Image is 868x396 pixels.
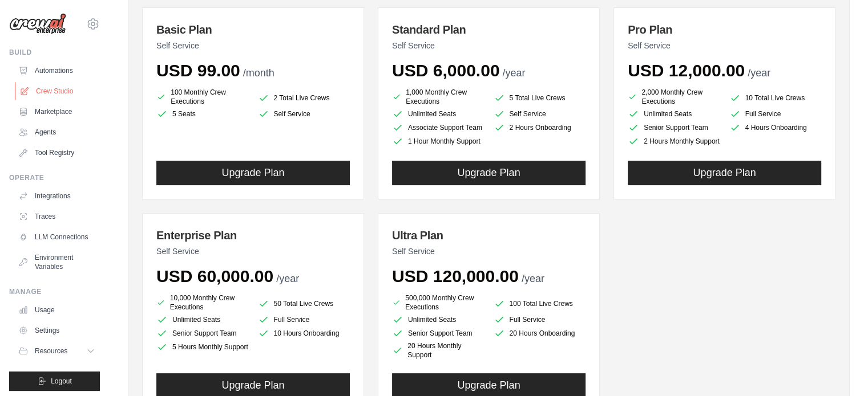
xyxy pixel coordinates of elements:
[9,287,100,296] div: Manage
[392,61,499,80] span: USD 6,000.00
[502,67,525,79] span: /year
[156,161,350,185] button: Upgrade Plan
[9,371,100,391] button: Logout
[14,187,100,205] a: Integrations
[522,273,544,284] span: /year
[628,61,745,80] span: USD 12,000.00
[156,246,350,257] p: Self Service
[15,82,101,100] a: Crew Studio
[14,228,100,246] a: LLM Connections
[392,227,586,243] h3: Ultra Plan
[156,328,249,339] li: Senior Support Team
[14,123,100,141] a: Agents
[494,90,586,106] li: 5 Total Live Crews
[392,88,485,106] li: 1,000 Monthly Crew Executions
[156,22,350,38] h3: Basic Plan
[748,67,770,79] span: /year
[628,22,821,38] h3: Pro Plan
[258,90,350,106] li: 2 Total Live Crews
[811,341,868,396] iframe: Chat Widget
[14,62,100,80] a: Automations
[392,122,485,133] li: Associate Support Team
[392,328,485,339] li: Senior Support Team
[628,136,720,147] li: 2 Hours Monthly Support
[628,122,720,133] li: Senior Support Team
[14,207,100,226] a: Traces
[392,108,485,120] li: Unlimited Seats
[156,267,273,285] span: USD 60,000.00
[494,328,586,339] li: 20 Hours Onboarding
[156,293,249,312] li: 10,000 Monthly Crew Executions
[258,108,350,120] li: Self Service
[494,296,586,312] li: 100 Total Live Crews
[51,377,72,386] span: Logout
[276,273,299,284] span: /year
[14,144,100,162] a: Tool Registry
[392,267,519,285] span: USD 120,000.00
[729,90,822,106] li: 10 Total Live Crews
[14,248,100,276] a: Environment Variables
[258,314,350,325] li: Full Service
[156,40,350,51] p: Self Service
[156,314,249,325] li: Unlimited Seats
[14,301,100,319] a: Usage
[156,227,350,243] h3: Enterprise Plan
[156,61,240,80] span: USD 99.00
[392,40,586,51] p: Self Service
[494,314,586,325] li: Full Service
[14,342,100,360] button: Resources
[156,108,249,120] li: 5 Seats
[494,108,586,120] li: Self Service
[258,296,350,312] li: 50 Total Live Crews
[392,136,485,147] li: 1 Hour Monthly Support
[9,13,66,35] img: Logo
[243,67,274,79] span: /month
[392,293,485,312] li: 500,000 Monthly Crew Executions
[628,40,821,51] p: Self Service
[729,122,822,133] li: 4 Hours Onboarding
[35,346,67,356] span: Resources
[392,22,586,38] h3: Standard Plan
[628,108,720,120] li: Unlimited Seats
[156,341,249,353] li: 5 Hours Monthly Support
[628,161,821,185] button: Upgrade Plan
[392,341,485,360] li: 20 Hours Monthly Support
[14,103,100,121] a: Marketplace
[392,246,586,257] p: Self Service
[14,321,100,340] a: Settings
[729,108,822,120] li: Full Service
[392,161,586,185] button: Upgrade Plan
[628,88,720,106] li: 2,000 Monthly Crew Executions
[258,328,350,339] li: 10 Hours Onboarding
[9,48,100,57] div: Build
[392,314,485,325] li: Unlimited Seats
[811,341,868,396] div: チャットウィジェット
[156,88,249,106] li: 100 Monthly Crew Executions
[494,122,586,133] li: 2 Hours Onboarding
[9,173,100,182] div: Operate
